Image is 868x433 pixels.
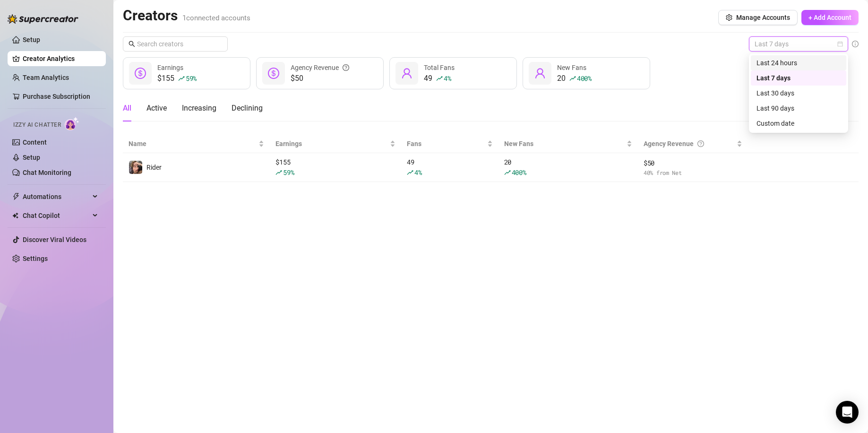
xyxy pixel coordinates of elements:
[504,157,632,178] div: 20
[569,75,576,82] span: rise
[751,55,846,70] div: Last 24 hours
[756,58,841,68] div: Last 24 hours
[557,73,592,84] div: 20
[146,164,162,171] span: Rider
[424,64,455,71] span: Total Fans
[756,103,841,113] div: Last 90 days
[407,139,485,149] span: Fans
[751,70,846,86] div: Last 7 days
[401,135,498,153] th: Fans
[401,68,413,79] span: user
[12,212,18,219] img: Chat Copilot
[23,36,40,43] a: Setup
[436,75,443,82] span: rise
[146,103,167,114] div: Active
[178,75,185,82] span: rise
[498,135,638,153] th: New Fans
[837,41,843,47] span: calendar
[232,103,263,114] div: Declining
[756,118,841,129] div: Custom date
[157,73,197,84] div: $155
[135,68,146,79] span: dollar-circle
[751,116,846,131] div: Custom date
[534,68,546,79] span: user
[129,41,135,47] span: search
[275,157,395,178] div: $ 155
[756,88,841,98] div: Last 30 days
[801,10,859,25] button: + Add Account
[13,121,61,130] span: Izzy AI Chatter
[291,73,349,84] span: $50
[275,169,282,176] span: rise
[137,39,215,49] input: Search creators
[407,169,413,176] span: rise
[644,168,743,177] span: 40 % from Net
[343,62,349,73] span: question-circle
[718,10,798,25] button: Manage Accounts
[65,117,79,130] img: AI Chatter
[756,73,841,83] div: Last 7 days
[424,73,455,84] div: 49
[736,14,790,21] span: Manage Accounts
[123,7,250,25] h2: Creators
[512,168,526,177] span: 400 %
[123,135,270,153] th: Name
[182,14,250,22] span: 1 connected accounts
[504,169,511,176] span: rise
[268,68,279,79] span: dollar-circle
[808,14,851,21] span: + Add Account
[751,86,846,101] div: Last 30 days
[23,208,90,223] span: Chat Copilot
[755,37,842,51] span: Last 7 days
[23,255,48,262] a: Settings
[129,161,142,174] img: Rider
[23,139,47,146] a: Content
[557,64,586,71] span: New Fans
[504,139,625,149] span: New Fans
[726,14,732,21] span: setting
[836,401,859,424] div: Open Intercom Messenger
[644,158,743,168] span: $ 50
[23,169,71,176] a: Chat Monitoring
[444,74,451,83] span: 4 %
[8,14,78,24] img: logo-BBDzfeDw.svg
[182,103,216,114] div: Increasing
[407,157,492,178] div: 49
[751,101,846,116] div: Last 90 days
[23,154,40,161] a: Setup
[186,74,197,83] span: 59 %
[129,139,257,149] span: Name
[23,93,90,100] a: Purchase Subscription
[23,236,86,243] a: Discover Viral Videos
[123,103,131,114] div: All
[852,41,859,47] span: info-circle
[275,139,388,149] span: Earnings
[23,51,98,66] a: Creator Analytics
[270,135,401,153] th: Earnings
[157,64,183,71] span: Earnings
[12,193,20,200] span: thunderbolt
[291,62,349,73] div: Agency Revenue
[23,74,69,81] a: Team Analytics
[23,189,90,204] span: Automations
[414,168,421,177] span: 4 %
[697,139,704,149] span: question-circle
[577,74,592,83] span: 400 %
[283,168,294,177] span: 59 %
[644,139,735,149] div: Agency Revenue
